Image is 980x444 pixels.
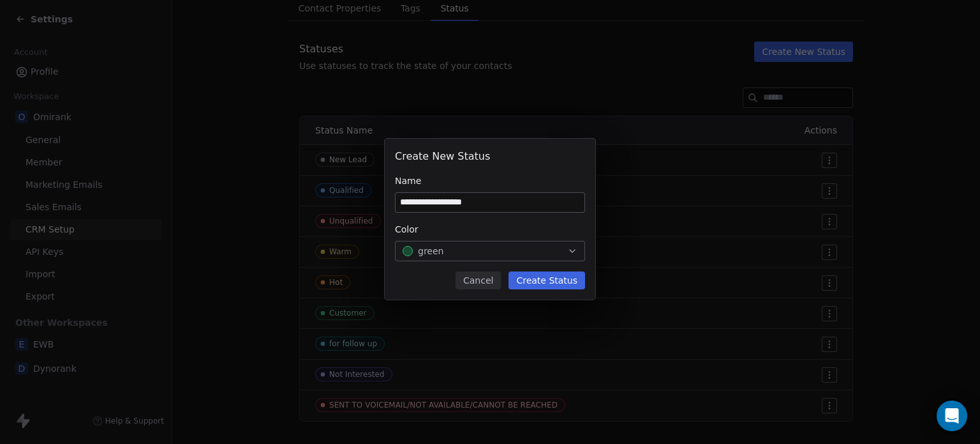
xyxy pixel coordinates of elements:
button: Create Status [509,272,585,289]
div: Create New Status [395,149,585,164]
span: green [418,245,443,257]
div: Name [395,174,585,187]
div: Color [395,223,585,236]
button: Cancel [456,272,501,289]
button: green [395,241,585,261]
